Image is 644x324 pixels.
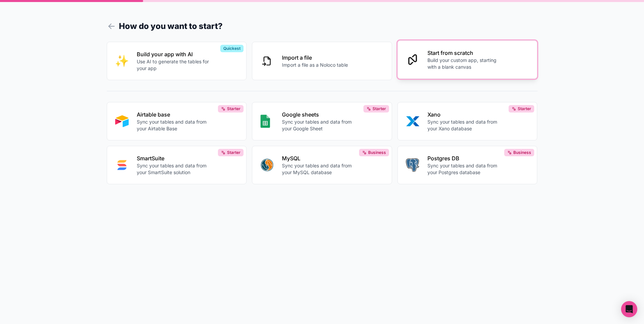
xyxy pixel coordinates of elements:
img: AIRTABLE [115,115,129,128]
button: MYSQLMySQLSync your tables and data from your MySQL databaseBusiness [252,146,392,184]
button: SMART_SUITESmartSuiteSync your tables and data from your SmartSuite solutionStarter [107,146,247,184]
span: Starter [518,106,531,111]
span: Starter [227,106,240,111]
p: Sync your tables and data from your MySQL database [282,162,357,176]
button: XANOXanoSync your tables and data from your Xano databaseStarter [397,102,538,140]
button: GOOGLE_SHEETSGoogle sheetsSync your tables and data from your Google SheetStarter [252,102,392,140]
img: MYSQL [260,158,274,172]
p: Sync your tables and data from your Postgres database [427,162,502,176]
img: XANO [406,115,419,128]
p: Google sheets [282,110,357,119]
button: INTERNAL_WITH_AIBuild your app with AIUse AI to generate the tables for your appQuickest [107,42,247,80]
button: Import a fileImport a file as a Noloco table [252,42,392,80]
p: Build your custom app, starting with a blank canvas [427,57,502,70]
p: Use AI to generate the tables for your app [137,58,212,72]
p: Xano [427,110,502,119]
p: Sync your tables and data from your Airtable Base [137,119,212,132]
p: Build your app with AI [137,50,212,58]
img: SMART_SUITE [115,158,129,172]
span: Starter [227,150,240,155]
p: Postgres DB [427,154,502,162]
button: POSTGRESPostgres DBSync your tables and data from your Postgres databaseBusiness [397,146,538,184]
span: Business [368,150,386,155]
p: Import a file as a Noloco table [282,62,348,68]
p: MySQL [282,154,357,162]
p: Airtable base [137,110,212,119]
p: Sync your tables and data from your SmartSuite solution [137,162,212,176]
button: Start from scratchBuild your custom app, starting with a blank canvas [397,40,538,79]
img: INTERNAL_WITH_AI [115,54,129,68]
img: POSTGRES [406,158,419,172]
p: Start from scratch [427,49,502,57]
div: Quickest [220,45,244,52]
p: SmartSuite [137,154,212,162]
h1: How do you want to start? [107,20,538,32]
span: Business [513,150,531,155]
p: Sync your tables and data from your Google Sheet [282,119,357,132]
button: AIRTABLEAirtable baseSync your tables and data from your Airtable BaseStarter [107,102,247,140]
div: Open Intercom Messenger [621,301,637,317]
p: Sync your tables and data from your Xano database [427,119,502,132]
span: Starter [373,106,386,111]
p: Import a file [282,54,348,62]
img: GOOGLE_SHEETS [260,115,270,128]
